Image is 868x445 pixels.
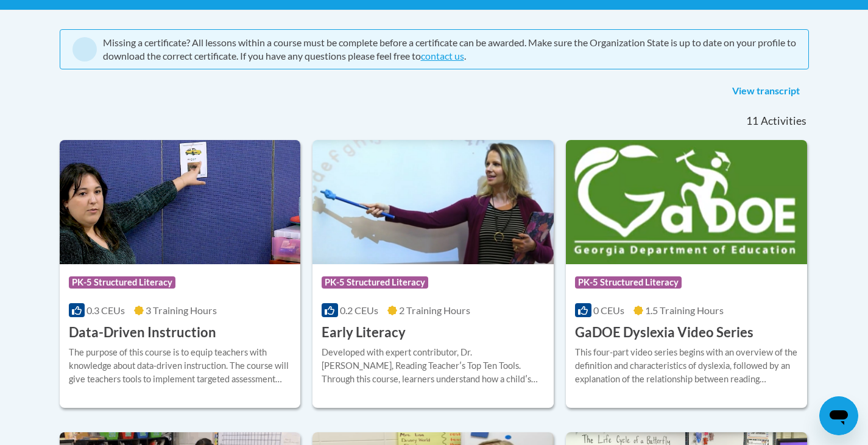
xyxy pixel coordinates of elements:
a: Course LogoPK-5 Structured Literacy0 CEUs1.5 Training Hours GaDOE Dyslexia Video SeriesThis four-... [566,140,807,408]
span: 11 [746,114,758,128]
div: Missing a certificate? All lessons within a course must be complete before a certificate can be a... [103,36,796,63]
span: 3 Training Hours [146,304,217,316]
img: Course Logo [60,140,301,264]
div: The purpose of this course is to equip teachers with knowledge about data-driven instruction. The... [69,346,292,386]
a: View transcript [723,82,809,101]
span: 2 Training Hours [399,304,470,316]
span: 0.3 CEUs [86,304,125,316]
span: 0 CEUs [593,304,624,316]
span: 0.2 CEUs [340,304,378,316]
span: 1.5 Training Hours [645,304,724,316]
span: PK-5 Structured Literacy [575,276,682,289]
a: contact us [421,50,464,61]
h3: Early Literacy [322,323,406,342]
h3: Data-Driven Instruction [69,323,216,342]
iframe: Button to launch messaging window, conversation in progress [819,396,858,435]
span: Activities [761,114,806,128]
div: This four-part video series begins with an overview of the definition and characteristics of dysl... [575,346,798,386]
h3: GaDOE Dyslexia Video Series [575,323,753,342]
img: Course Logo [312,140,554,264]
span: PK-5 Structured Literacy [322,276,428,289]
img: Course Logo [566,140,807,264]
a: Course LogoPK-5 Structured Literacy0.2 CEUs2 Training Hours Early LiteracyDeveloped with expert c... [312,140,554,408]
div: Developed with expert contributor, Dr. [PERSON_NAME], Reading Teacherʹs Top Ten Tools. Through th... [322,346,545,386]
span: PK-5 Structured Literacy [69,276,175,289]
a: Course LogoPK-5 Structured Literacy0.3 CEUs3 Training Hours Data-Driven InstructionThe purpose of... [60,140,301,408]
